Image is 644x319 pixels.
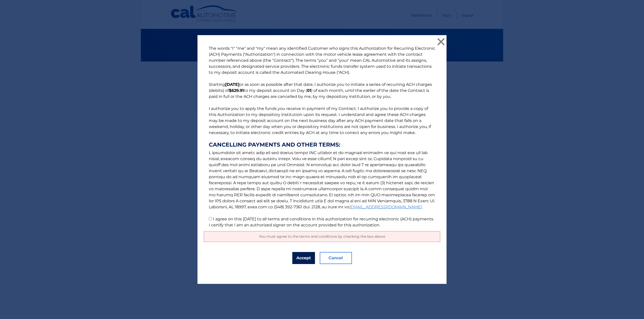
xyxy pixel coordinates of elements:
p: The words "I" "me" and "my" mean any identified Customer who signs this Authorization for Recurri... [204,45,440,228]
button: Accept [292,252,315,264]
button: Cancel [320,252,352,264]
span: You must agree to the terms and conditions by checking the box above [259,234,385,239]
button: × [436,37,446,47]
b: 01 [307,88,311,93]
label: I agree on this [DATE] to all terms and conditions in this authorization for recurring electronic... [209,217,434,227]
strong: CANCELLING PAYMENTS AND OTHER TERMS: [209,142,435,148]
b: [DATE] [225,82,239,87]
b: $629.91 [229,88,244,93]
a: [EMAIL_ADDRESS][DOMAIN_NAME] [349,205,422,209]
